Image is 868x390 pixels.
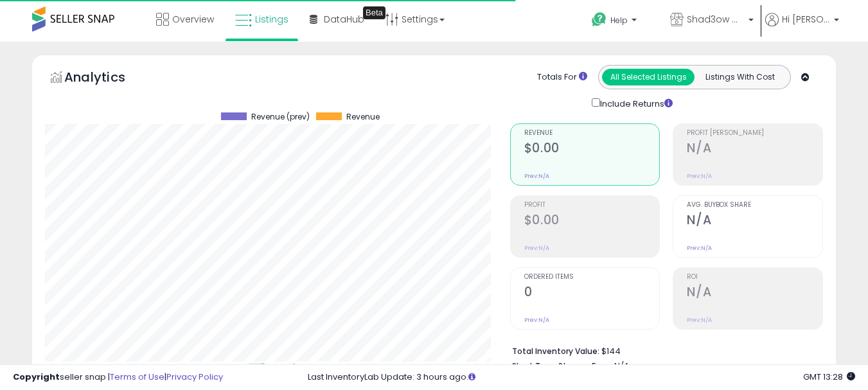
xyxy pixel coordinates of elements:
[687,244,712,252] small: Prev: N/A
[581,2,659,42] a: Help
[13,371,60,383] strong: Copyright
[346,112,380,121] span: Revenue
[803,371,855,383] span: 2025-09-11 13:28 GMT
[64,68,150,89] h5: Analytics
[687,141,822,158] h2: N/A
[512,342,813,358] li: $144
[602,69,695,85] button: All Selected Listings
[166,371,223,383] a: Privacy Policy
[512,346,599,357] b: Total Inventory Value:
[687,172,712,180] small: Prev: N/A
[765,13,839,42] a: Hi [PERSON_NAME]
[524,213,660,230] h2: $0.00
[537,71,587,84] div: Totals For
[363,6,385,19] div: Tooltip anchor
[524,285,660,302] h2: 0
[524,141,660,158] h2: $0.00
[687,274,822,281] span: ROI
[687,316,712,324] small: Prev: N/A
[524,316,549,324] small: Prev: N/A
[687,213,822,230] h2: N/A
[308,371,855,384] div: Last InventoryLab Update: 3 hours ago.
[687,285,822,302] h2: N/A
[110,371,164,383] a: Terms of Use
[524,172,549,180] small: Prev: N/A
[591,12,607,28] i: Get Help
[251,112,310,121] span: Revenue (prev)
[524,202,660,209] span: Profit
[524,274,660,281] span: Ordered Items
[524,244,549,252] small: Prev: N/A
[524,130,660,137] span: Revenue
[687,13,745,26] span: Shad3ow Goods & Services
[172,13,214,26] span: Overview
[255,13,288,26] span: Listings
[13,371,223,384] div: seller snap | |
[324,13,364,26] span: DataHub
[694,69,786,85] button: Listings With Cost
[687,202,822,209] span: Avg. Buybox Share
[782,13,830,26] span: Hi [PERSON_NAME]
[610,15,628,26] span: Help
[687,130,822,137] span: Profit [PERSON_NAME]
[582,96,688,111] div: Include Returns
